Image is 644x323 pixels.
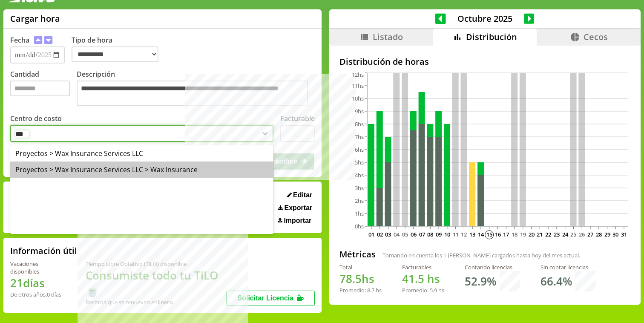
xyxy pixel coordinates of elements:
[430,286,437,294] span: 5.9
[10,114,62,123] label: Centro de costo
[402,231,408,238] text: 05
[402,263,444,271] div: Facturables
[10,13,60,24] h1: Cargar hora
[512,231,517,238] text: 18
[443,251,446,259] span: 9
[355,120,364,128] tspan: 8hs
[503,231,509,238] text: 17
[587,231,593,238] text: 27
[339,263,382,271] div: Total
[402,271,424,286] span: 41.5
[293,191,312,199] span: Editar
[394,231,400,238] text: 04
[540,263,596,271] div: Sin contar licencias
[368,231,374,238] text: 01
[352,71,364,78] tspan: 12hs
[465,274,496,289] h1: 52.9 %
[373,31,403,43] span: Listado
[355,133,364,141] tspan: 7hs
[453,231,459,238] text: 11
[237,294,293,302] span: Solicitar Licencia
[604,231,610,238] text: 29
[86,260,226,268] div: Tiempo Libre Optativo (TiLO) disponible
[520,231,526,238] text: 19
[285,204,313,212] span: Exportar
[596,231,602,238] text: 28
[419,231,425,238] text: 07
[10,145,273,161] div: Proyectos > Wax Insurance Services LLC
[528,231,534,238] text: 20
[377,231,383,238] text: 02
[612,231,618,238] text: 30
[10,35,29,45] label: Fecha
[86,298,226,306] div: Recordá que se renuevan en
[339,271,382,286] h1: hs
[284,217,311,225] span: Importar
[10,260,65,275] div: Vacaciones disponibles
[385,231,391,238] text: 03
[562,231,569,238] text: 24
[77,81,308,106] textarea: Descripción
[10,275,65,291] h1: 21 días
[355,210,364,217] tspan: 1hs
[478,231,484,238] text: 14
[570,231,576,238] text: 25
[72,35,165,63] label: Tipo de hora
[411,231,417,238] text: 06
[339,286,382,294] div: Promedio: hs
[540,274,572,289] h1: 66.4 %
[352,95,364,102] tspan: 10hs
[382,251,580,259] span: Tomando en cuenta los [PERSON_NAME] cargados hasta hoy del mes actual.
[355,184,364,192] tspan: 3hs
[554,231,560,238] text: 23
[545,231,551,238] text: 22
[10,161,273,178] div: Proyectos > Wax Insurance Services LLC > Wax Insurance
[355,146,364,153] tspan: 6hs
[461,231,467,238] text: 12
[427,231,433,238] text: 08
[367,286,374,294] span: 8.7
[469,231,475,238] text: 13
[77,69,315,108] label: Descripción
[436,231,442,238] text: 09
[339,248,376,260] h2: Métricas
[579,231,585,238] text: 26
[339,56,630,67] h2: Distribución de horas
[402,286,444,294] div: Promedio: hs
[584,31,608,43] span: Cecos
[402,271,444,286] h1: hs
[339,271,362,286] span: 78.5
[352,82,364,89] tspan: 11hs
[494,231,500,238] text: 16
[285,191,315,199] button: Editar
[355,159,364,166] tspan: 5hs
[86,268,226,298] h1: Consumiste todo tu TiLO 🍵
[72,46,158,62] select: Tipo de hora
[10,245,77,257] h2: Información útil
[465,263,520,271] div: Contando licencias
[355,171,364,179] tspan: 4hs
[537,231,543,238] text: 21
[355,107,364,115] tspan: 9hs
[280,114,315,123] label: Facturable
[10,291,65,298] div: De otros años: 0 días
[486,231,492,238] text: 15
[226,291,315,306] button: Solicitar Licencia
[355,222,364,230] tspan: 0hs
[444,231,450,238] text: 10
[355,197,364,205] tspan: 2hs
[446,13,524,24] span: Octubre 2025
[276,204,315,212] button: Exportar
[158,298,173,306] b: Enero
[10,69,77,108] label: Cantidad
[621,231,627,238] text: 31
[10,81,70,96] input: Cantidad
[466,31,517,43] span: Distribución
